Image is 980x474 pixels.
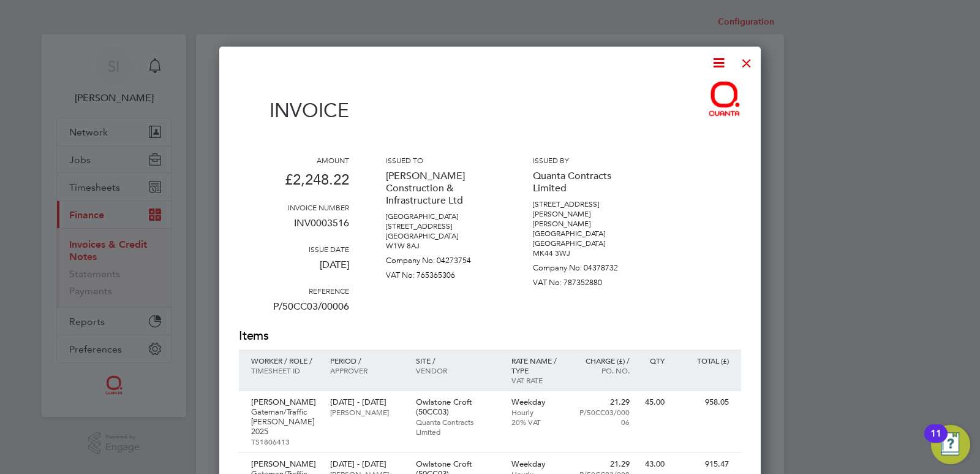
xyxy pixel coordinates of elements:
[677,459,729,469] p: 915.47
[533,199,643,229] p: [STREET_ADDRESS][PERSON_NAME][PERSON_NAME]
[416,356,499,365] p: Site /
[386,231,496,241] p: [GEOGRAPHIC_DATA]
[576,407,630,427] p: P/50CC03/00006
[576,397,630,407] p: 21.29
[330,397,403,407] p: [DATE] - [DATE]
[239,254,349,286] p: [DATE]
[386,251,496,266] p: Company No: 04273754
[533,273,643,288] p: VAT No: 787352880
[511,397,565,407] p: Weekday
[330,356,403,365] p: Period /
[533,229,643,239] p: [GEOGRAPHIC_DATA]
[239,155,349,165] h3: Amount
[386,165,496,212] p: [PERSON_NAME] Construction & Infrastructure Ltd
[239,165,349,202] p: £2,248.22
[251,407,318,437] p: Gateman/Traffic [PERSON_NAME] 2025
[576,459,630,469] p: 21.29
[930,434,941,449] div: 11
[251,365,318,375] p: Timesheet ID
[239,286,349,296] h3: Reference
[330,365,403,375] p: Approver
[239,244,349,254] h3: Issue date
[533,239,643,248] p: [GEOGRAPHIC_DATA]
[330,459,403,469] p: [DATE] - [DATE]
[931,425,970,464] button: Open Resource Center, 11 new notifications
[511,375,565,385] p: VAT rate
[239,296,349,327] p: P/50CC03/00006
[386,212,496,221] p: [GEOGRAPHIC_DATA]
[386,241,496,251] p: W1W 8AJ
[239,202,349,212] h3: Invoice number
[239,99,349,122] h1: Invoice
[642,397,665,407] p: 45.00
[533,258,643,273] p: Company No: 04378732
[677,397,729,407] p: 958.05
[416,417,499,437] p: Quanta Contracts Limited
[251,459,318,469] p: [PERSON_NAME]
[416,397,499,417] p: Owlstone Croft (50CC03)
[239,327,741,345] h2: Items
[576,365,630,375] p: Po. No.
[386,221,496,231] p: [STREET_ADDRESS]
[533,248,643,258] p: MK44 3WJ
[642,356,665,365] p: QTY
[642,459,665,469] p: 43.00
[251,397,318,407] p: [PERSON_NAME]
[251,356,318,365] p: Worker / Role /
[330,407,403,417] p: [PERSON_NAME]
[511,407,565,417] p: Hourly
[511,356,565,375] p: Rate name / type
[416,365,499,375] p: Vendor
[386,155,496,165] h3: Issued to
[533,165,643,199] p: Quanta Contracts Limited
[239,212,349,244] p: INV0003516
[707,80,741,117] img: quantacontracts-logo-remittance.png
[386,266,496,280] p: VAT No: 765365306
[533,155,643,165] h3: Issued by
[251,437,318,446] p: TS1806413
[511,417,565,427] p: 20% VAT
[576,356,630,365] p: Charge (£) /
[511,459,565,469] p: Weekday
[677,356,729,365] p: Total (£)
